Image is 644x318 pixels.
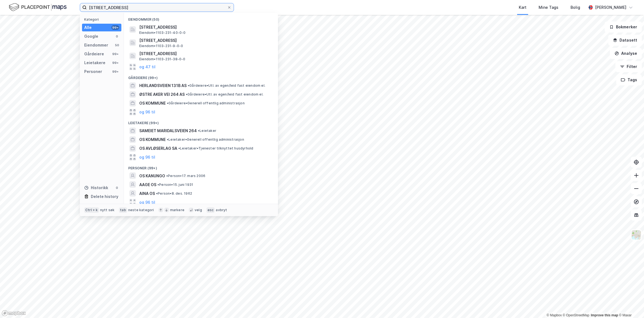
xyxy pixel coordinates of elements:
[178,146,180,150] span: •
[563,313,590,317] a: OpenStreetMap
[9,2,67,12] img: logo.f888ab2527a4732fd821a326f86c7f29.svg
[111,61,119,65] div: 99+
[539,4,558,11] div: Mine Tags
[631,230,642,240] img: Z
[188,83,189,88] span: •
[595,4,626,11] div: [PERSON_NAME]
[139,173,165,179] span: OS KANUNGO
[167,101,168,105] span: •
[166,174,205,178] span: Person • 17. mars 2006
[115,34,119,39] div: 0
[547,313,562,317] a: Mapbox
[216,208,227,212] div: avbryt
[188,83,265,88] span: Gårdeiere • Utl. av egen/leid fast eiendom el.
[84,24,92,31] div: Alle
[591,313,618,317] a: Improve this map
[139,50,271,57] span: [STREET_ADDRESS]
[115,43,119,47] div: 50
[139,190,155,197] span: AINA OS
[84,42,108,48] div: Eiendommer
[128,208,154,212] div: neste kategori
[170,208,184,212] div: markere
[571,4,580,11] div: Bolig
[139,44,183,48] span: Eiendom • 1103-231-9-0-0
[198,129,216,133] span: Leietaker
[139,109,155,115] button: og 96 til
[124,71,278,81] div: Gårdeiere (99+)
[139,31,186,35] span: Eiendom • 1103-231-40-0-0
[111,69,119,74] div: 99+
[157,183,193,187] span: Person • 15. juni 1931
[616,292,644,318] div: Kontrollprogram for chat
[156,191,158,195] span: •
[178,146,253,151] span: Leietaker • Tjenester tilknyttet husdyrhold
[84,59,105,66] div: Leietakere
[166,174,168,178] span: •
[119,207,127,213] div: tab
[616,292,644,318] iframe: Chat Widget
[124,116,278,126] div: Leietakere (99+)
[124,162,278,172] div: Personer (99+)
[156,191,192,196] span: Person • 8. des. 1962
[186,92,187,96] span: •
[615,61,642,72] button: Filter
[2,310,26,316] a: Mapbox homepage
[84,184,108,191] div: Historikk
[139,57,185,61] span: Eiendom • 1103-231-38-0-0
[124,13,278,23] div: Eiendommer (50)
[519,4,526,11] div: Kart
[139,136,166,143] span: OS KOMMUNE
[84,68,102,75] div: Personer
[167,137,168,142] span: •
[610,48,642,59] button: Analyse
[87,3,227,12] input: Søk på adresse, matrikkel, gårdeiere, leietakere eller personer
[139,181,156,188] span: AAGE OS
[139,145,177,152] span: OS AVLØSERLAG SA
[84,33,98,40] div: Google
[139,100,166,107] span: OS KOMMUNE
[206,207,215,213] div: esc
[115,186,119,190] div: 0
[139,127,197,134] span: SAMEIET MARIDALSVEIEN 264
[139,91,185,98] span: ØSTRE AKER VEI 264 AS
[139,154,155,161] button: og 96 til
[195,208,202,212] div: velg
[139,82,187,89] span: HERLANDSVEIEN 131B AS
[167,101,245,105] span: Gårdeiere • Generell offentlig administrasjon
[84,17,121,21] div: Kategori
[139,199,155,205] button: og 96 til
[84,51,104,57] div: Gårdeiere
[616,74,642,85] button: Tags
[139,24,271,31] span: [STREET_ADDRESS]
[139,37,271,44] span: [STREET_ADDRESS]
[198,129,200,133] span: •
[186,92,263,97] span: Gårdeiere • Utl. av egen/leid fast eiendom el.
[111,52,119,56] div: 99+
[84,207,99,213] div: Ctrl + k
[139,64,155,70] button: og 47 til
[157,183,159,187] span: •
[100,208,115,212] div: nytt søk
[605,21,642,32] button: Bokmerker
[111,25,119,30] div: 99+
[608,35,642,46] button: Datasett
[91,193,118,200] div: Delete history
[167,137,244,142] span: Leietaker • Generell offentlig administrasjon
